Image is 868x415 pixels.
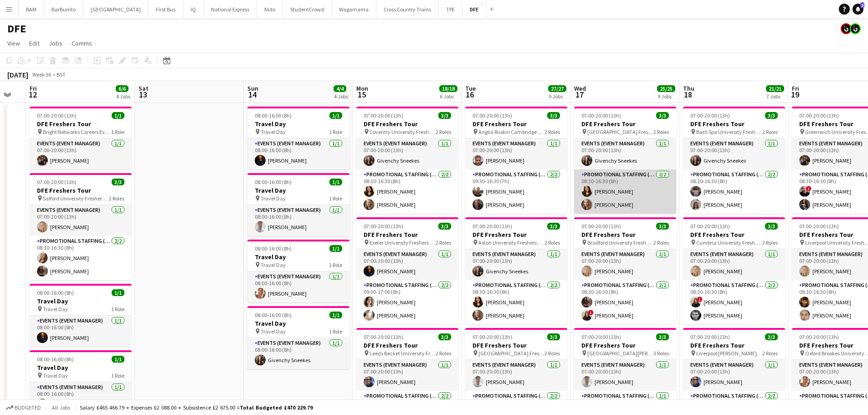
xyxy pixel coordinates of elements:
[261,195,286,202] span: Travel Day
[690,223,730,230] span: 07:00-20:00 (13h)
[762,128,778,135] span: 2 Roles
[547,112,560,119] span: 3/3
[329,312,342,318] span: 1/1
[30,120,132,128] h3: DFE Freshers Tour
[30,71,53,78] span: Week 36
[109,195,124,202] span: 2 Roles
[573,89,586,100] span: 17
[544,128,560,135] span: 2 Roles
[37,356,74,363] span: 08:00-16:00 (8h)
[356,231,458,239] h3: DFE Freshers Tour
[261,328,286,335] span: Travel Day
[30,107,132,169] app-job-card: 07:00-20:00 (13h)1/1DFE Freshers Tour Bright Networks Careers Event1 RoleEvents (Event Manager)1/...
[683,169,785,214] app-card-role: Promotional Staffing (Brand Ambassadors)2/208:30-16:30 (8h)[PERSON_NAME][PERSON_NAME]
[465,169,567,214] app-card-role: Promotional Staffing (Brand Ambassadors)2/209:30-16:30 (7h)[PERSON_NAME][PERSON_NAME]
[438,112,451,119] span: 3/3
[257,0,283,18] button: Nido
[656,223,669,230] span: 3/3
[329,261,342,268] span: 1 Role
[549,93,566,100] div: 9 Jobs
[356,217,458,324] app-job-card: 07:00-20:00 (13h)3/3DFE Freshers Tour Exeter University Freshers Fair2 RolesEvents (Event Manager...
[356,120,458,128] h3: DFE Freshers Tour
[683,231,785,239] h3: DFE Freshers Tour
[43,306,68,313] span: Travel Day
[762,350,778,357] span: 2 Roles
[465,107,567,214] div: 07:00-20:00 (13h)3/3DFE Freshers Tour Anglia Ruskin Cambridge Freshers Fair2 RolesEvents (Event M...
[30,284,132,347] div: 08:00-16:00 (8h)1/1Travel Day Travel Day1 RoleEvents (Event Manager)1/108:00-16:00 (8h)[PERSON_NAME]
[762,239,778,246] span: 2 Roles
[19,0,44,18] button: BAM
[438,333,451,340] span: 3/3
[30,350,132,413] app-job-card: 08:00-16:00 (8h)1/1Travel Day Travel Day1 RoleEvents (Event Manager)1/108:00-16:00 (8h)[PERSON_NAME]
[30,382,132,413] app-card-role: Events (Event Manager)1/108:00-16:00 (8h)[PERSON_NAME]
[49,39,62,47] span: Jobs
[7,70,28,79] div: [DATE]
[683,217,785,324] div: 07:00-20:00 (13h)3/3DFE Freshers Tour Cumbria University Freshers Fair2 RolesEvents (Event Manage...
[261,261,286,268] span: Travel Day
[653,128,669,135] span: 2 Roles
[465,217,567,324] app-job-card: 07:00-20:00 (13h)3/3DFE Freshers Tour Aston University Freshers Fair2 RolesEvents (Event Manager)...
[329,245,342,252] span: 1/1
[356,360,458,391] app-card-role: Events (Event Manager)1/107:00-20:00 (13h)[PERSON_NAME]
[696,128,762,135] span: Bath Spa University Freshers Fair
[246,89,258,100] span: 14
[137,89,149,100] span: 13
[841,23,852,34] app-user-avatar: Tim Bodenham
[574,169,676,214] app-card-role: Promotional Staffing (Brand Ambassadors)2/208:30-16:30 (8h)[PERSON_NAME][PERSON_NAME]
[548,85,566,92] span: 27/27
[247,107,349,169] app-job-card: 08:00-16:00 (8h)1/1Travel Day Travel Day1 RoleEvents (Event Manager)1/108:00-16:00 (8h)[PERSON_NAME]
[370,350,436,357] span: Leeds Becket University Freshers Fair
[7,39,20,47] span: View
[581,333,621,340] span: 07:00-20:00 (13h)
[356,107,458,214] app-job-card: 07:00-20:00 (13h)3/3DFE Freshers Tour Coventry University Freshers Fair2 RolesEvents (Event Manag...
[574,107,676,214] app-job-card: 07:00-20:00 (13h)3/3DFE Freshers Tour [GEOGRAPHIC_DATA] Freshers Fair2 RolesEvents (Event Manager...
[334,93,348,100] div: 4 Jobs
[436,350,451,357] span: 2 Roles
[37,179,77,185] span: 07:00-20:00 (13h)
[544,350,560,357] span: 2 Roles
[111,128,124,135] span: 1 Role
[247,173,349,236] div: 08:00-16:00 (8h)1/1Travel Day Travel Day1 RoleEvents (Event Manager)1/108:00-16:00 (8h)[PERSON_NAME]
[247,84,258,92] span: Sun
[574,217,676,324] div: 07:00-20:00 (13h)3/3DFE Freshers Tour Bradford University Freshers Fair2 RolesEvents (Event Manag...
[30,186,132,195] h3: DFE Freshers Tour
[255,112,292,119] span: 08:00-16:00 (8h)
[581,112,621,119] span: 07:00-20:00 (13h)
[438,223,451,230] span: 3/3
[30,173,132,280] app-job-card: 07:00-20:00 (13h)3/3DFE Freshers Tour Salford University Freshers Fair2 RolesEvents (Event Manage...
[439,85,457,92] span: 18/18
[356,169,458,214] app-card-role: Promotional Staffing (Brand Ambassadors)2/208:30-16:30 (8h)[PERSON_NAME][PERSON_NAME]
[683,107,785,214] app-job-card: 07:00-20:00 (13h)3/3DFE Freshers Tour Bath Spa University Freshers Fair2 RolesEvents (Event Manag...
[329,179,342,185] span: 1/1
[247,306,349,369] app-job-card: 08:00-16:00 (8h)1/1Travel Day Travel Day1 RoleEvents (Event Manager)1/108:00-16:00 (8h)Givenchy S...
[30,84,37,92] span: Fri
[356,249,458,280] app-card-role: Events (Event Manager)1/107:00-20:00 (13h)[PERSON_NAME]
[7,22,26,36] h1: DFE
[149,0,183,18] button: First Bus
[5,403,42,413] button: Budgeted
[50,404,72,411] span: All jobs
[204,0,257,18] button: National Express
[247,205,349,236] app-card-role: Events (Event Manager)1/108:00-16:00 (8h)[PERSON_NAME]
[766,93,784,100] div: 7 Jobs
[478,239,544,246] span: Aston University Freshers Fair
[30,236,132,280] app-card-role: Promotional Staffing (Brand Ambassadors)2/208:30-16:30 (8h)[PERSON_NAME][PERSON_NAME]
[356,138,458,169] app-card-role: Events (Event Manager)1/107:00-20:00 (13h)Givenchy Sneekes
[683,84,694,92] span: Thu
[464,89,476,100] span: 16
[465,360,567,391] app-card-role: Events (Event Manager)1/107:00-20:00 (13h)[PERSON_NAME]
[473,112,512,119] span: 07:00-20:00 (13h)
[30,138,132,169] app-card-role: Events (Event Manager)1/107:00-20:00 (13h)[PERSON_NAME]
[574,120,676,128] h3: DFE Freshers Tour
[44,0,83,18] button: BarBurrito
[765,223,778,230] span: 3/3
[139,84,149,92] span: Sat
[116,93,130,100] div: 4 Jobs
[478,350,544,357] span: [GEOGRAPHIC_DATA] Freshers Fair
[43,195,109,202] span: Salford University Freshers Fair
